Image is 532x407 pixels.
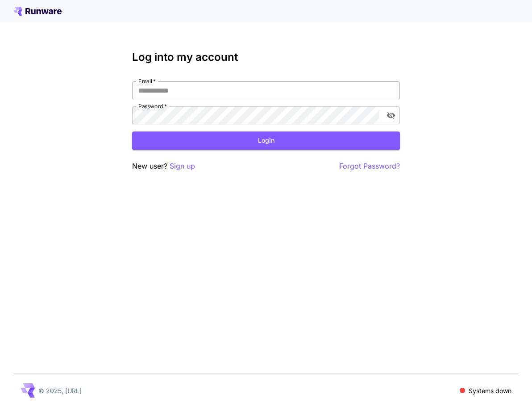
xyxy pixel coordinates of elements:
label: Email [138,77,156,85]
p: Systems down [469,386,511,395]
button: Forgot Password? [339,161,400,172]
h3: Log into my account [132,51,400,64]
button: Login [132,131,400,150]
label: Password [138,102,167,110]
p: New user? [132,161,195,172]
button: Sign up [170,161,195,172]
p: © 2025, [URL] [38,386,82,395]
button: toggle password visibility [383,107,399,123]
